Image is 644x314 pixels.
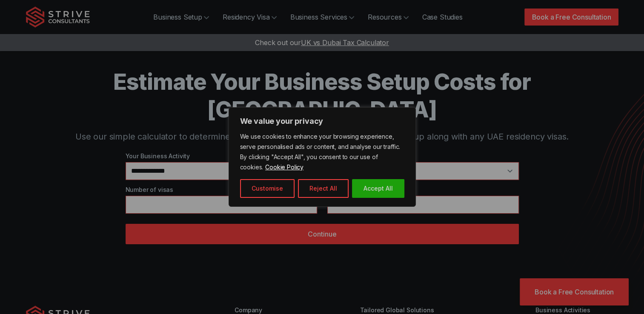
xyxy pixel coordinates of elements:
[229,107,416,207] div: We value your privacy
[240,116,404,126] p: We value your privacy
[240,131,404,172] p: We use cookies to enhance your browsing experience, serve personalised ads or content, and analys...
[352,179,404,198] button: Accept All
[265,163,304,171] a: Cookie Policy
[240,179,295,198] button: Customise
[298,179,349,198] button: Reject All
